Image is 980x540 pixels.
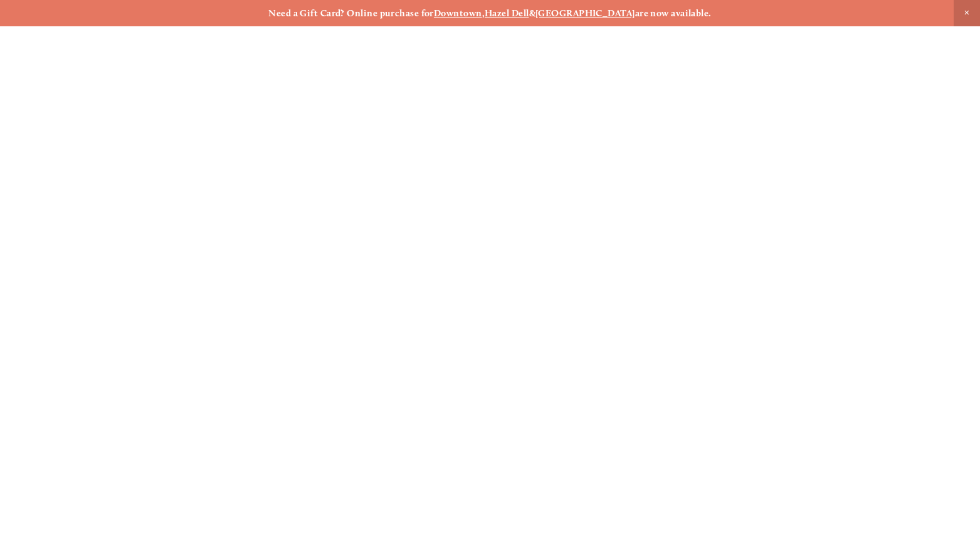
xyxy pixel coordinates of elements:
[434,8,482,19] a: Downtown
[529,8,535,19] strong: &
[635,8,712,19] strong: are now available.
[482,8,485,19] strong: ,
[535,8,635,19] a: [GEOGRAPHIC_DATA]
[485,8,529,19] a: Hazel Dell
[268,8,434,19] strong: Need a Gift Card? Online purchase for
